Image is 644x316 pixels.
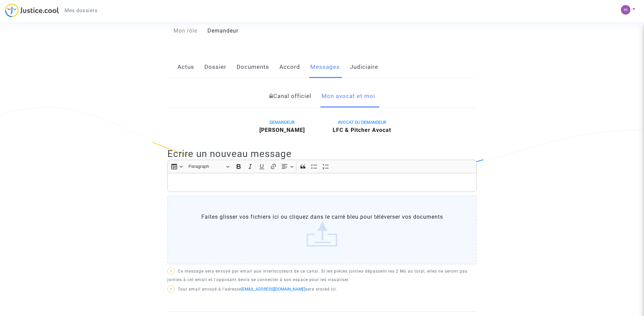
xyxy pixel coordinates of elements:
a: Accord [279,56,300,78]
a: [EMAIL_ADDRESS][DOMAIN_NAME] [241,287,305,292]
img: jc-logo.svg [5,3,59,17]
span: ? [170,288,172,291]
span: Mes dossiers [65,7,97,14]
a: Actus [178,56,194,78]
a: Mes dossiers [59,5,103,16]
a: Dossier [204,56,226,78]
a: Messages [310,56,340,78]
div: Demandeur [202,27,322,35]
p: Ce message sera envoyé par email aux interlocuteurs de ce canal. Si les pièces jointes dépassent ... [167,267,477,284]
h2: Ecrire un nouveau message [167,148,477,160]
b: LFC & Pitcher Avocat [333,127,391,133]
span: DEMANDEUR [270,120,295,125]
span: AVOCAT DU DEMANDEUR [338,120,386,125]
img: 1b68de298aeadf115cabdfec4d7456cf [621,5,630,15]
div: Rich Text Editor, main [167,173,477,192]
p: Tout email envoyé à l'adresse sera stocké ici. [167,285,477,294]
span: Paragraph [188,162,224,171]
div: Mon rôle [162,27,202,35]
b: [PERSON_NAME] [259,127,305,133]
a: Mon avocat et moi [321,85,375,107]
button: Paragraph [185,161,232,172]
a: Judiciaire [350,56,378,78]
span: ? [170,270,172,273]
a: Canal officiel [269,85,311,107]
div: Editor toolbar [167,160,477,173]
a: Documents [237,56,269,78]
